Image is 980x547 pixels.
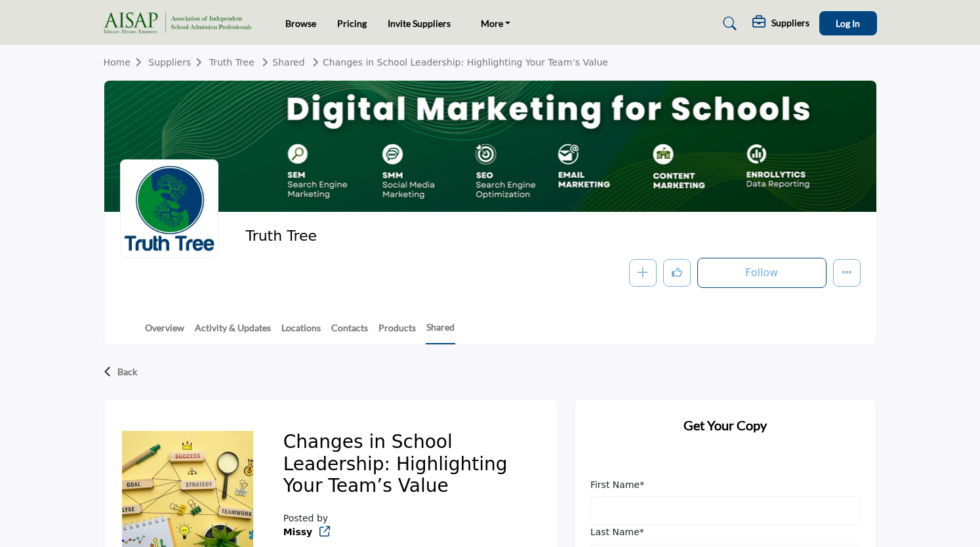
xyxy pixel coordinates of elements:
input: First Name [590,496,861,525]
a: Shared [426,320,455,344]
a: Shared [257,57,304,68]
a: Overview [144,321,185,344]
a: Search [710,13,745,34]
button: Log In [819,11,877,35]
a: Changes in School Leadership: Highlighting Your Team’s Value [308,57,608,68]
h2: Changes in School Leadership: Highlighting Your Team’s Value [283,431,526,502]
a: Truth Tree [209,57,255,68]
h2: Get Your Copy [590,415,861,435]
img: site Logo [104,12,258,34]
a: Pricing [337,18,367,29]
button: More details [833,259,861,287]
a: Browse [285,18,316,29]
button: Like [663,259,691,287]
a: Home [104,57,149,68]
label: Last Name* [590,525,644,539]
a: Products [378,321,417,344]
h2: Truth Tree [245,228,606,245]
button: Follow [697,258,827,288]
a: Invite Suppliers [388,18,451,29]
a: More [472,14,520,33]
label: First Name* [590,478,644,492]
a: Contacts [331,321,369,344]
a: Locations [281,321,321,344]
p: Back [117,360,137,384]
a: Missy [283,527,313,537]
h5: Suppliers [771,17,809,29]
span: Log In [836,18,860,29]
div: Suppliers [752,16,809,31]
a: Activity & Updates [194,321,272,344]
a: Suppliers [148,57,209,68]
